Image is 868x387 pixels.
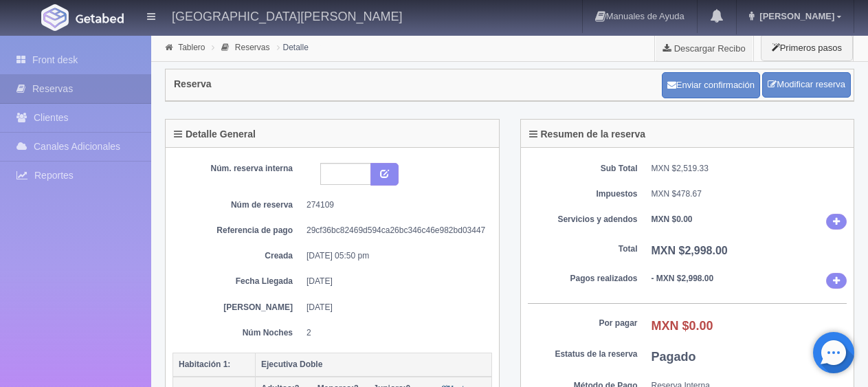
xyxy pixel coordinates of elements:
dd: 274109 [307,199,482,211]
dd: MXN $478.67 [652,188,847,200]
dt: Por pagar [528,318,638,329]
dt: Impuestos [528,188,638,200]
li: Detalle [274,41,312,54]
img: Getabed [76,13,124,23]
dt: Estatus de la reserva [528,349,638,360]
th: Ejecutiva Doble [256,353,492,377]
dt: Pagos realizados [528,273,638,285]
dd: [DATE] 05:50 pm [307,250,482,262]
img: Getabed [41,4,69,31]
b: Habitación 1: [179,360,230,369]
button: Enviar confirmación [662,72,760,98]
dt: Sub Total [528,163,638,175]
a: Reservas [235,43,270,52]
button: Primeros pasos [761,34,853,61]
a: Tablero [178,43,205,52]
dt: [PERSON_NAME] [183,302,293,313]
b: - MXN $2,998.00 [652,274,714,283]
dt: Núm de reserva [183,199,293,211]
dd: [DATE] [307,302,482,313]
a: Descargar Recibo [655,34,753,62]
dd: [DATE] [307,276,482,287]
h4: Detalle General [174,129,256,140]
dt: Fecha Llegada [183,276,293,287]
b: MXN $0.00 [652,319,713,333]
h4: Reserva [174,79,212,89]
dt: Núm Noches [183,327,293,339]
dt: Servicios y adendos [528,214,638,225]
a: Modificar reserva [762,72,851,98]
span: [PERSON_NAME] [756,11,834,21]
dt: Núm. reserva interna [183,163,293,175]
b: MXN $0.00 [652,214,693,224]
dd: MXN $2,519.33 [652,163,847,175]
h4: Resumen de la reserva [529,129,646,140]
dd: 2 [307,327,482,339]
h4: [GEOGRAPHIC_DATA][PERSON_NAME] [172,7,402,24]
dd: 29cf36bc82469d594ca26bc346c46e982bd03447 [307,225,482,236]
dt: Creada [183,250,293,262]
dt: Referencia de pago [183,225,293,236]
b: Pagado [652,350,696,364]
b: MXN $2,998.00 [652,245,728,256]
dt: Total [528,243,638,255]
